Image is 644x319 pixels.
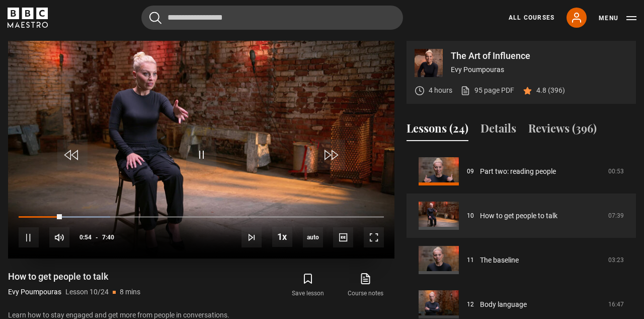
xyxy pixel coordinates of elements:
h1: How to get people to talk [8,271,140,283]
span: 7:40 [102,228,114,246]
a: 95 page PDF [460,85,514,96]
video-js: Video Player [8,41,394,259]
button: Pause [19,227,39,247]
a: The baseline [480,255,519,266]
button: Playback Rate [272,227,292,247]
a: Body language [480,299,527,310]
button: Submit the search query [149,12,162,24]
div: Current quality: 720p [303,227,323,247]
span: 0:54 [79,228,92,246]
button: Toggle navigation [599,13,636,23]
button: Save lesson [279,271,337,300]
p: The Art of Influence [451,51,628,60]
span: - [96,234,98,241]
input: Search [141,6,403,30]
p: 8 mins [120,287,140,297]
svg: BBC Maestro [8,8,48,28]
button: Reviews (396) [528,120,597,141]
div: Progress Bar [19,216,384,218]
button: Captions [333,227,353,247]
p: Evy Poumpouras [8,287,61,297]
button: Lessons (24) [407,120,468,141]
p: Lesson 10/24 [65,287,109,297]
a: Part two: reading people [480,166,556,177]
span: auto [303,227,323,247]
p: 4.8 (396) [536,85,565,96]
button: Next Lesson [242,227,262,247]
a: All Courses [509,13,554,22]
a: Course notes [337,271,394,300]
a: How to get people to talk [480,211,557,221]
p: 4 hours [429,85,452,96]
button: Details [480,120,516,141]
button: Fullscreen [364,227,384,247]
p: Evy Poumpouras [451,65,628,75]
button: Mute [49,227,69,247]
